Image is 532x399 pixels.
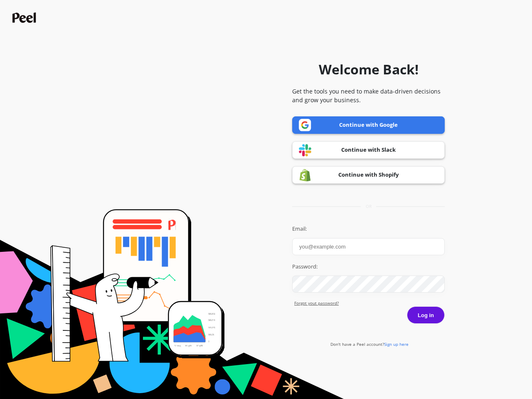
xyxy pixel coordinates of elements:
[299,119,311,131] img: Google logo
[12,12,38,23] img: Peel
[292,203,445,209] div: or
[319,59,419,79] h1: Welcome Back!
[384,341,409,347] span: Sign up here
[299,144,311,157] img: Slack logo
[292,263,445,271] label: Password:
[292,116,445,134] a: Continue with Google
[299,169,311,182] img: Shopify logo
[292,238,445,255] input: you@example.com
[292,141,445,159] a: Continue with Slack
[292,87,445,104] p: Get the tools you need to make data-driven decisions and grow your business.
[407,306,445,324] button: Log in
[330,341,409,347] a: Don't have a Peel account?Sign up here
[292,225,445,233] label: Email:
[292,166,445,184] a: Continue with Shopify
[294,300,445,306] a: Forgot yout password?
